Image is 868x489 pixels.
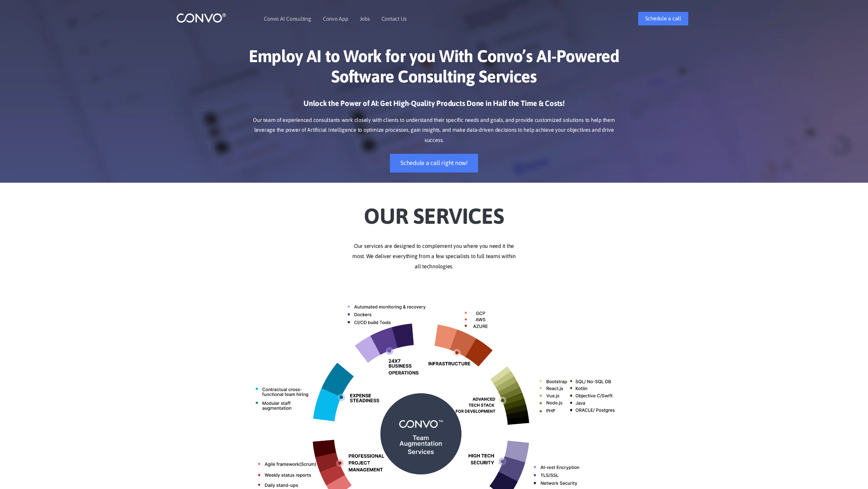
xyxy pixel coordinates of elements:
[176,13,226,23] img: logo_1.png
[246,115,622,146] p: Our team of experienced consultants work closely with clients to understand their specific needs ...
[246,193,622,231] h2: Our Services
[360,16,370,21] a: Jobs
[264,16,311,21] a: Convo AI Consulting
[246,46,622,92] h1: Employ AI to Work for you With Convo’s AI-Powered Software Consulting Services
[246,241,622,272] p: Our services are designed to complement you where you need it the most. We deliver everything fro...
[390,154,478,173] a: Schedule a call right now!
[323,16,348,21] a: Convo App
[638,12,688,25] a: Schedule a call
[246,98,622,113] h3: Unlock the Power of AI: Get High-Quality Products Done in Half the Time & Costs!
[381,16,407,21] a: Contact Us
